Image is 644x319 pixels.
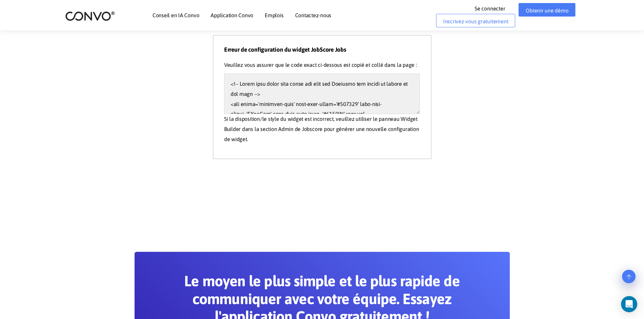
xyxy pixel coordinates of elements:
font: Emplois [265,12,283,18]
img: logo_2.png [65,11,115,21]
font: Contactez-nous [295,12,332,18]
a: Emplois [265,12,283,18]
a: Application Convo [211,12,253,18]
a: Contactez-nous [295,12,332,18]
div: Open Intercom Messenger [621,296,637,312]
a: Se connecter [475,3,515,14]
font: Conseil en IA Convo [152,12,199,18]
a: Conseil en IA Convo [152,12,199,18]
a: Obtenir une démo [519,3,575,17]
font: Obtenir une démo [526,7,568,14]
font: Se connecter [475,5,505,11]
textarea: <!-- Lorem ipsu dolor sita conse adi elit sed Doeiusmo tem incidi ut labore et dol magn --> <ali ... [224,74,420,114]
font: Veuillez vous assurer que le code exact ci-dessous est copié et collé dans la page : [224,62,417,68]
font: Si la disposition/le style du widget est incorrect, veuillez utiliser le panneau Widget Builder d... [224,116,419,142]
font: Erreur de configuration du widget JobScore Jobs [224,46,346,53]
font: Inscrivez-vous gratuitement [443,18,508,24]
font: Application Convo [211,12,253,18]
a: Inscrivez-vous gratuitement [436,14,516,27]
